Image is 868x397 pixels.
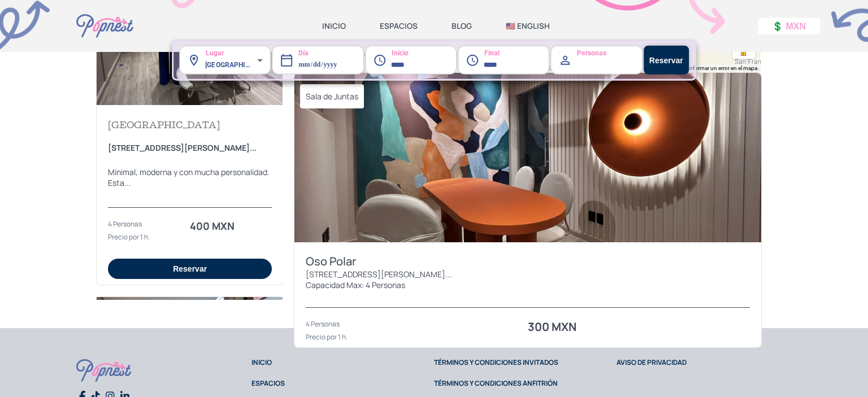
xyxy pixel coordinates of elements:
[251,378,285,388] a: ESPACIOS
[758,18,820,34] button: 💲 MXN
[322,21,346,31] a: INICIO
[434,357,558,367] a: TÉRMINOS Y CONDICIONES INVITADOS
[306,269,452,280] div: [STREET_ADDRESS][PERSON_NAME]...
[190,219,235,233] strong: 400 MXN
[108,219,142,229] div: 4 Personas
[506,21,550,31] a: 🇺🇸 ENGLISH
[187,41,224,58] label: Lugar
[73,351,134,390] img: Foto 1
[306,254,356,269] div: Oso Polar
[108,232,150,242] div: Precio por 1 h .
[280,41,309,58] label: Día
[300,84,364,108] span: Sala de Juntas
[306,332,348,342] div: Precio por 1 h .
[294,73,761,242] img: Estudio Popnest
[466,41,500,58] label: Final
[108,122,220,131] div: [GEOGRAPHIC_DATA]
[251,357,272,367] a: INICIO
[452,21,472,31] a: BLOG
[528,319,576,334] strong: 300 MXN
[688,65,757,71] a: Informar un error en el mapa
[306,319,340,329] div: 4 Personas
[108,142,257,153] strong: [STREET_ADDRESS][PERSON_NAME]...
[306,280,405,290] div: Capacidad Max: 4 Personas
[649,56,683,65] strong: Reservar
[205,46,271,75] div: [GEOGRAPHIC_DATA], CDMX, [GEOGRAPHIC_DATA]
[108,161,272,194] p: Minimal, moderna y con mucha personalidad. Esta...
[373,41,409,58] label: Inicio
[108,259,272,279] button: Reservar
[559,41,607,58] label: Personas
[644,46,689,75] button: Reservar
[173,264,207,273] strong: Reservar
[617,357,687,367] a: AVISO DE PRIVACIDAD
[434,378,558,388] a: TÉRMINOS Y CONDICIONES ANFITRIÓN
[380,21,418,31] a: ESPACIOS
